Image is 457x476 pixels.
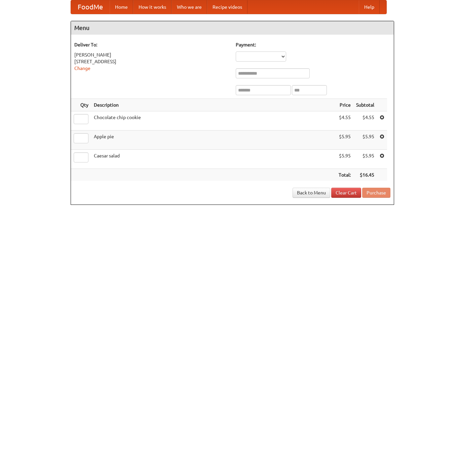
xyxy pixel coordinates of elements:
[362,188,390,198] button: Purchase
[74,51,229,58] div: [PERSON_NAME]
[353,111,377,131] td: $4.55
[91,111,336,131] td: Chocolate chip cookie
[71,99,91,111] th: Qty
[353,131,377,150] td: $5.95
[336,99,353,111] th: Price
[91,131,336,150] td: Apple pie
[74,41,229,48] h5: Deliver To:
[236,41,390,48] h5: Payment:
[336,131,353,150] td: $5.95
[336,169,353,181] th: Total:
[91,150,336,169] td: Caesar salad
[91,99,336,111] th: Description
[207,0,247,14] a: Recipe videos
[353,169,377,181] th: $16.45
[336,111,353,131] td: $4.55
[331,188,361,198] a: Clear Cart
[353,150,377,169] td: $5.95
[71,0,110,14] a: FoodMe
[293,188,330,198] a: Back to Menu
[74,66,90,71] a: Change
[74,58,229,65] div: [STREET_ADDRESS]
[353,99,377,111] th: Subtotal
[359,0,380,14] a: Help
[336,150,353,169] td: $5.95
[71,21,394,35] h4: Menu
[110,0,133,14] a: Home
[172,0,207,14] a: Who we are
[133,0,172,14] a: How it works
